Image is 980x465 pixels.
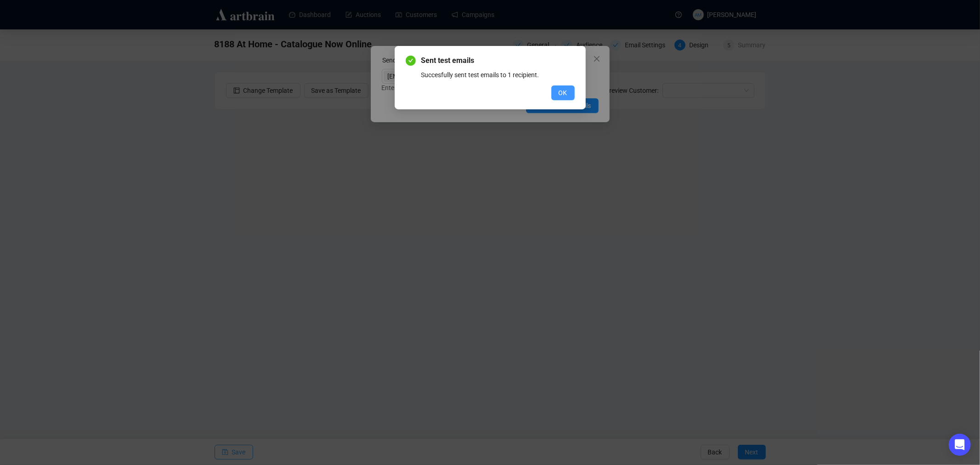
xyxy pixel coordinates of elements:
button: OK [551,85,575,100]
span: Sent test emails [421,55,575,66]
div: Open Intercom Messenger [949,434,971,456]
span: check-circle [406,56,416,66]
span: OK [559,88,567,98]
div: Succesfully sent test emails to 1 recipient. [421,70,575,80]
